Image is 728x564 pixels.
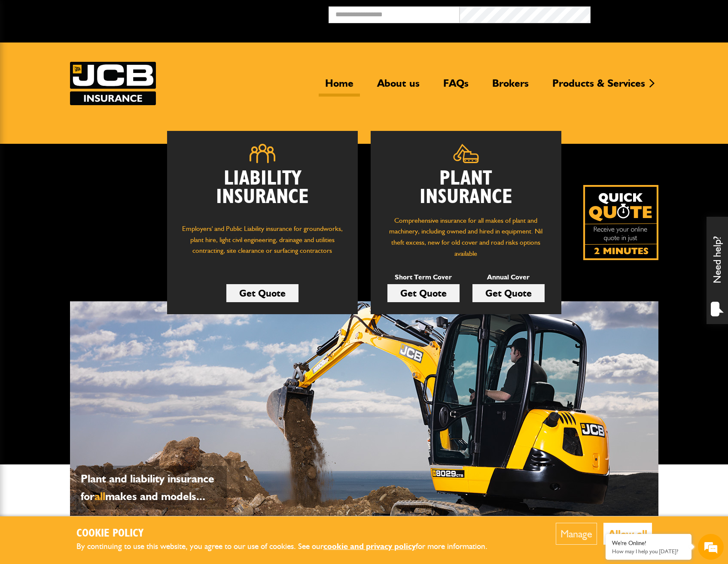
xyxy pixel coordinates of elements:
button: Manage [556,523,597,545]
a: Get your insurance quote isn just 2-minutes [583,185,658,260]
p: By continuing to use this website, you agree to our use of cookies. See our for more information. [76,540,502,553]
p: Comprehensive insurance for all makes of plant and machinery, including owned and hired in equipm... [384,215,548,259]
span: all [94,489,105,503]
a: Get Quote [472,284,545,302]
p: Short Term Cover [387,272,460,283]
a: Get Quote [226,284,299,302]
a: About us [371,77,426,97]
a: FAQs [437,77,475,97]
a: Get Quote [387,284,460,302]
h2: Liability Insurance [180,170,345,215]
p: Plant and liability insurance for makes and models... [81,470,222,505]
a: Brokers [486,77,535,97]
a: Products & Services [546,77,652,97]
a: JCB Insurance Services [70,62,156,105]
img: JCB Insurance Services logo [70,62,156,105]
p: How may I help you today? [612,548,685,555]
p: Employers' and Public Liability insurance for groundworks, plant hire, light civil engineering, d... [180,223,345,264]
p: Annual Cover [472,272,545,283]
button: Broker Login [591,6,722,20]
img: Quick Quote [583,185,658,260]
div: Need help? [707,217,728,324]
a: Home [319,77,360,97]
a: cookie and privacy policy [323,541,416,551]
h2: Cookie Policy [76,527,502,540]
button: Allow all [603,523,652,545]
div: We're Online! [612,540,685,547]
h2: Plant Insurance [384,170,548,206]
